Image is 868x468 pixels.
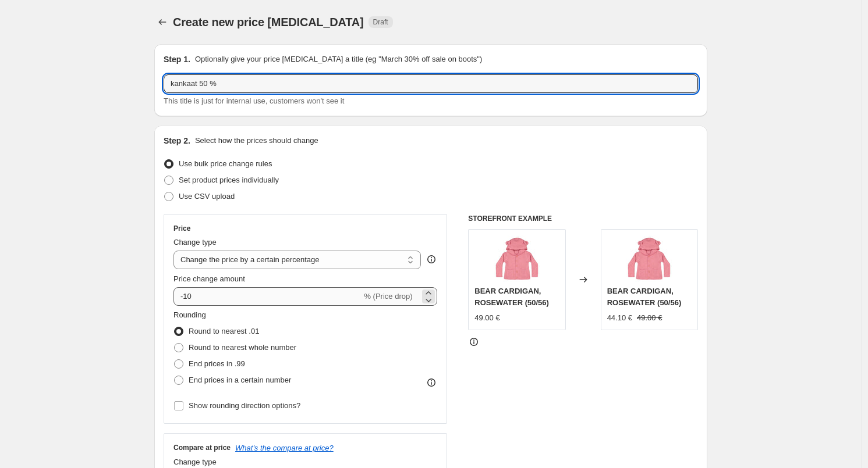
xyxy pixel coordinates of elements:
div: 49.00 € [474,312,499,324]
div: help [426,253,437,265]
h2: Step 1. [164,53,190,65]
span: Draft [373,17,388,27]
button: Price change jobs [154,14,171,30]
span: BEAR CARDIGAN, ROSEWATER (50/56) [607,287,682,307]
span: Change type [173,238,217,246]
strike: 49.00 € [637,312,662,324]
span: Change type [173,458,217,466]
img: bear-cardigan-rosewater-paita-metsola-925819_80x.jpg [626,235,672,282]
button: What's the compare at price? [235,444,334,452]
input: -15 [173,287,362,306]
h3: Compare at price [173,443,231,452]
span: % (Price drop) [364,292,412,301]
span: Rounding [173,310,206,319]
span: End prices in .99 [189,359,245,368]
span: Set product prices individually [179,176,279,184]
span: This title is just for internal use, customers won't see it [164,97,344,105]
p: Optionally give your price [MEDICAL_DATA] a title (eg "March 30% off sale on boots") [195,53,482,65]
h3: Price [173,224,190,233]
img: bear-cardigan-rosewater-paita-metsola-925819_80x.jpg [494,235,540,282]
h6: STOREFRONT EXAMPLE [468,214,698,223]
span: Show rounding direction options? [189,401,300,410]
h2: Step 2. [164,135,190,147]
span: Round to nearest .01 [189,327,259,335]
span: Create new price [MEDICAL_DATA] [173,16,364,28]
p: Select how the prices should change [195,135,318,147]
div: 44.10 € [607,312,632,324]
span: Price change amount [173,274,245,283]
input: 30% off holiday sale [164,74,698,93]
span: Use CSV upload [179,192,235,201]
span: BEAR CARDIGAN, ROSEWATER (50/56) [474,287,549,307]
span: Round to nearest whole number [189,343,296,352]
span: End prices in a certain number [189,376,291,384]
span: Use bulk price change rules [179,159,272,168]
